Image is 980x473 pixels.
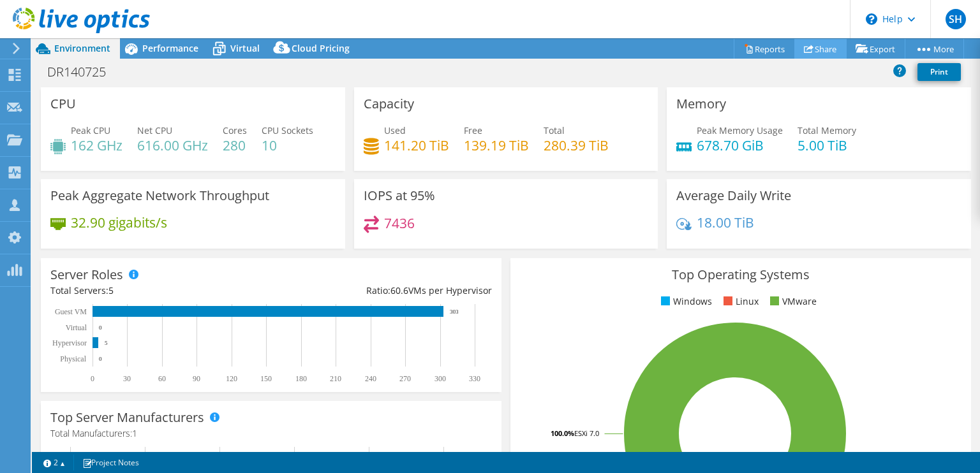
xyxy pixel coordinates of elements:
div: Ratio: VMs per Hypervisor [271,284,492,298]
text: 180 [295,374,307,383]
span: Peak CPU [71,124,110,136]
text: 5 [105,340,108,346]
a: 2 [34,455,74,470]
text: Physical [60,354,86,363]
li: Linux [720,295,759,309]
h3: Peak Aggregate Network Throughput [50,189,269,203]
span: Cloud Pricing [292,42,350,54]
h4: 678.70 GiB [697,138,783,152]
tspan: 100.0% [551,428,574,438]
text: 150 [260,374,272,383]
h4: 162 GHz [71,138,122,152]
text: 60 [158,374,166,383]
span: SH [946,9,966,29]
span: Performance [142,42,198,54]
span: Environment [54,42,110,54]
h3: Top Server Manufacturers [50,411,204,425]
a: More [905,39,964,59]
text: Virtual [66,323,87,332]
h3: Server Roles [50,268,123,282]
span: Total Memory [798,124,856,136]
span: 5 [108,284,114,296]
text: 0 [99,356,102,362]
h4: 10 [262,138,313,152]
h4: 280 [223,138,247,152]
h4: 18.00 TiB [697,215,754,229]
h3: Average Daily Write [676,189,791,203]
a: Share [794,39,847,59]
span: 1 [132,427,137,439]
a: Export [846,39,905,59]
li: Windows [658,295,712,309]
span: Peak Memory Usage [697,124,783,136]
span: Virtual [230,42,260,54]
h3: Capacity [364,97,414,111]
div: Total Servers: [50,284,271,298]
h3: Top Operating Systems [520,268,961,282]
text: 120 [226,374,237,383]
span: Total [544,124,565,136]
text: Hypervisor [52,338,87,347]
a: Reports [734,39,795,59]
li: VMware [767,295,817,309]
text: 240 [365,374,376,383]
span: CPU Sockets [262,124,313,136]
a: Project Notes [73,455,148,470]
h4: 5.00 TiB [798,138,856,152]
text: 0 [99,324,102,331]
text: 90 [193,374,200,383]
h4: 141.20 TiB [384,138,449,152]
text: Guest VM [55,307,87,316]
a: Print [917,63,961,81]
span: Cores [223,124,247,136]
span: Net CPU [137,124,172,136]
text: 30 [123,374,131,383]
h4: 139.19 TiB [464,138,529,152]
h4: Total Manufacturers: [50,426,492,440]
h1: DR140725 [41,65,126,79]
h4: 616.00 GHz [137,138,208,152]
span: 60.6 [390,284,408,296]
text: 270 [399,374,411,383]
h4: 280.39 TiB [544,138,609,152]
h3: Memory [676,97,726,111]
h3: CPU [50,97,76,111]
text: 303 [450,309,459,315]
span: Used [384,124,406,136]
h3: IOPS at 95% [364,189,435,203]
tspan: ESXi 7.0 [574,428,599,438]
text: 210 [330,374,341,383]
svg: \n [866,13,877,25]
text: 300 [434,374,446,383]
span: Free [464,124,482,136]
h4: 32.90 gigabits/s [71,215,167,229]
h4: 7436 [384,216,415,230]
text: 0 [91,374,94,383]
text: 330 [469,374,480,383]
